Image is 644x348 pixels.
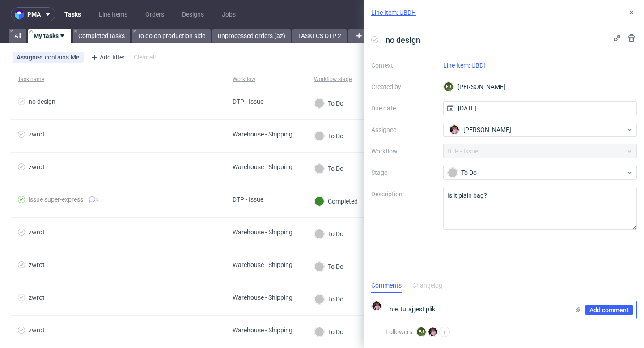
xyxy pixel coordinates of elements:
a: Jobs [216,7,241,21]
label: Description [371,189,436,228]
div: Add filter [87,50,127,64]
div: no design [29,98,55,105]
div: To Do [314,262,343,272]
div: Changelog [412,279,442,293]
span: Followers [386,328,412,335]
a: Completed tasks [73,29,130,43]
button: + [439,327,450,337]
div: To Do [314,229,343,239]
div: To Do [448,168,626,178]
span: Add comment [589,307,629,313]
div: To Do [314,164,343,174]
a: My tasks [28,29,71,43]
a: Tasks [59,7,86,21]
div: zwrot [29,294,45,301]
label: Created by [371,81,436,92]
button: pma [11,7,55,21]
a: Orders [140,7,169,21]
label: Workflow [371,146,436,157]
div: Workflow stage [314,76,352,83]
div: Warehouse - Shipping [233,327,292,334]
div: To Do [314,327,343,337]
a: Line Item: UBDH [371,8,416,17]
textarea: nie, tutaj jest plik: [386,301,569,319]
div: Warehouse - Shipping [233,229,292,236]
a: unprocessed orders (az) [212,29,291,43]
textarea: Is it plain bag? [443,187,637,230]
div: Completed [314,196,358,206]
figcaption: EJ [417,327,426,336]
div: zwrot [29,229,45,236]
img: logo [15,9,27,20]
span: Assignee [17,54,45,61]
div: Warehouse - Shipping [233,163,292,170]
figcaption: EJ [444,82,453,91]
div: To Do [314,294,343,304]
div: To Do [314,131,343,141]
div: Clear all [132,51,157,64]
img: Aleks Ziemkowski [372,301,381,310]
div: Comments [371,279,402,293]
div: Workflow [233,76,255,83]
div: DTP - Issue [233,196,263,203]
button: Add comment [585,305,633,315]
a: Line Item: UBDH [443,62,488,69]
div: Me [71,54,80,61]
img: Aleks Ziemkowski [450,125,459,134]
a: To do on production side [132,29,211,43]
a: Designs [177,7,209,21]
img: Aleks Ziemkowski [428,327,437,336]
span: [PERSON_NAME] [463,125,511,134]
span: no design [382,33,424,47]
div: Warehouse - Shipping [233,294,292,301]
div: zwrot [29,261,45,268]
a: TASKI CS DTP 2 [292,29,347,43]
span: pma [27,11,41,17]
div: To Do [314,98,343,108]
div: Warehouse - Shipping [233,131,292,138]
div: zwrot [29,327,45,334]
div: issue super-express [29,196,83,203]
label: Assignee [371,124,436,135]
a: Line Items [93,7,133,21]
div: zwrot [29,131,45,138]
div: Warehouse - Shipping [233,261,292,268]
span: 2 [96,196,99,203]
div: DTP - Issue [233,98,263,105]
label: Due date [371,103,436,114]
label: Context [371,60,436,71]
label: Stage [371,167,436,178]
span: contains [45,54,71,61]
a: All [9,29,26,43]
span: Task name [18,76,218,83]
div: [PERSON_NAME] [443,80,637,94]
div: zwrot [29,163,45,170]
